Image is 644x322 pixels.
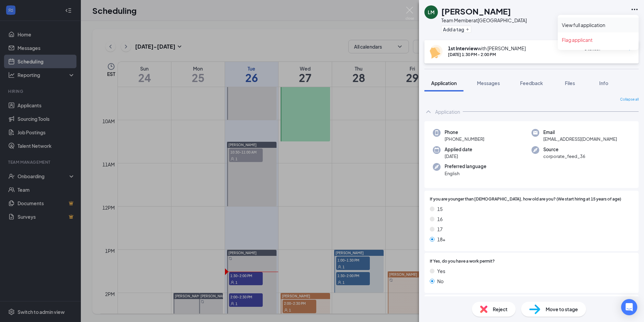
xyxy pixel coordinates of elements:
[631,5,639,14] svg: Ellipses
[437,205,443,213] span: 15
[493,305,508,313] span: Reject
[448,45,478,51] b: 1st Interview
[543,136,617,142] span: [EMAIL_ADDRESS][DOMAIN_NAME]
[441,26,471,33] button: PlusAdd a tag
[437,215,443,223] span: 16
[437,236,445,243] span: 18+
[543,146,585,153] span: Source
[424,108,432,116] svg: ChevronUp
[477,80,500,86] span: Messages
[599,80,608,86] span: Info
[428,9,434,16] div: LM
[445,136,484,142] span: [PHONE_NUMBER]
[445,170,486,177] span: English
[621,299,637,315] div: Open Intercom Messenger
[445,163,486,170] span: Preferred language
[448,52,526,57] div: [DATE] 1:30 PM - 2:00 PM
[437,277,444,285] span: No
[441,5,511,17] h1: [PERSON_NAME]
[562,22,635,28] a: View full application
[431,80,457,86] span: Application
[543,129,617,136] span: Email
[437,225,443,233] span: 17
[448,45,526,52] div: with [PERSON_NAME]
[543,153,585,160] span: corporate_feed_36
[430,258,495,265] span: If Yes, do you have a work permit?
[445,146,472,153] span: Applied date
[437,267,445,275] span: Yes
[520,80,543,86] span: Feedback
[565,80,575,86] span: Files
[546,305,578,313] span: Move to stage
[465,27,470,31] svg: Plus
[445,153,472,160] span: [DATE]
[430,196,621,203] span: If you are younger than [DEMOGRAPHIC_DATA], how old are you? (We start hiring at 15 years of age)
[441,17,527,24] div: Team Member at [GEOGRAPHIC_DATA]
[435,108,460,115] div: Application
[620,97,639,102] span: Collapse all
[445,129,484,136] span: Phone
